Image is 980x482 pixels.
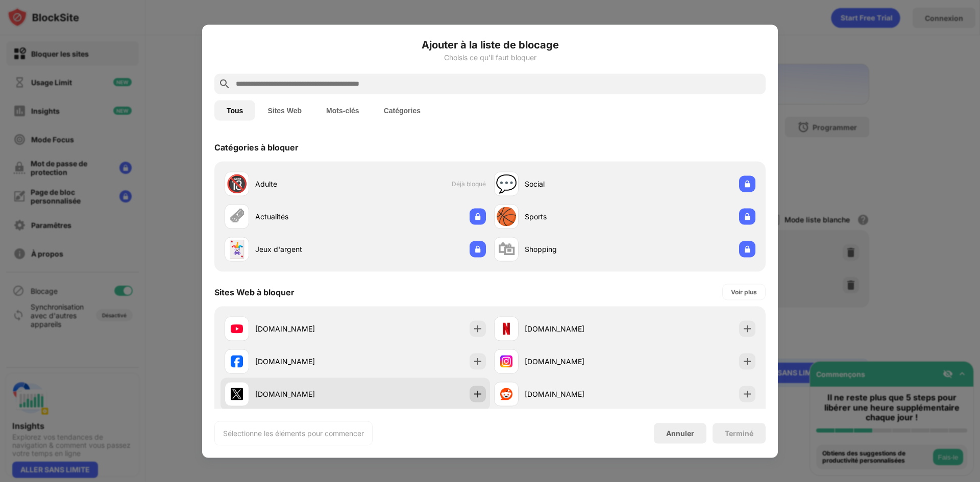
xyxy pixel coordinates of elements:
img: favicons [500,355,512,367]
div: Actualités [255,211,355,222]
button: Catégories [372,100,433,120]
div: 🗞 [228,206,246,227]
div: Annuler [666,429,694,438]
div: [DOMAIN_NAME] [255,389,355,399]
div: Shopping [525,244,625,255]
div: [DOMAIN_NAME] [525,356,625,367]
button: Tous [214,100,255,120]
div: Choisis ce qu'il faut bloquer [214,53,766,61]
div: Jeux d'argent [255,244,355,255]
div: Sports [525,211,625,222]
div: Sites Web à bloquer [214,287,295,297]
img: favicons [500,388,512,400]
div: [DOMAIN_NAME] [525,389,625,399]
div: Sélectionne les éléments pour commencer [223,428,364,438]
div: [DOMAIN_NAME] [525,323,625,334]
div: 💬 [496,173,517,194]
div: 🔞 [226,173,248,194]
div: Voir plus [731,287,757,297]
h6: Ajouter à la liste de blocage [214,37,766,52]
div: 🏀 [496,206,517,227]
img: favicons [231,355,243,367]
div: Catégories à bloquer [214,142,299,152]
img: favicons [231,322,243,335]
div: Terminé [725,429,753,437]
img: favicons [500,322,512,335]
div: [DOMAIN_NAME] [255,356,355,367]
div: Social [525,179,625,189]
div: 🛍 [498,239,515,260]
div: Adulte [255,179,355,189]
img: favicons [231,388,243,400]
div: [DOMAIN_NAME] [255,323,355,334]
button: Mots-clés [314,100,372,120]
img: search.svg [218,78,231,90]
span: Déjà bloqué [452,180,486,188]
div: 🃏 [226,239,248,260]
button: Sites Web [255,100,314,120]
